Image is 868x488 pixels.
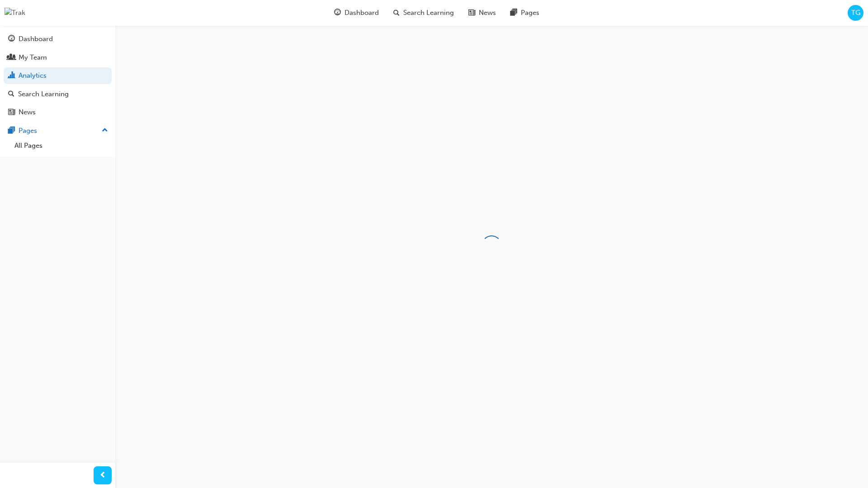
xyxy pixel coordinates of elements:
[19,52,47,63] div: My Team
[386,4,461,22] a: search-iconSearch Learning
[8,54,15,62] span: people-icon
[503,4,547,22] a: pages-iconPages
[19,107,36,117] div: News
[4,122,112,139] button: Pages
[393,7,400,19] span: search-icon
[4,104,112,121] a: News
[479,8,496,18] span: News
[403,8,454,18] span: Search Learning
[8,108,15,117] span: news-icon
[102,125,108,136] span: up-icon
[4,67,112,84] a: Analytics
[11,139,112,153] a: All Pages
[851,8,860,18] span: TG
[510,7,517,19] span: pages-icon
[848,5,863,21] button: TG
[19,34,53,44] div: Dashboard
[344,8,379,18] span: Dashboard
[19,126,37,136] div: Pages
[4,49,112,66] a: My Team
[8,72,15,80] span: chart-icon
[5,8,25,18] img: Trak
[461,4,503,22] a: news-iconNews
[4,29,112,122] button: DashboardMy TeamAnalyticsSearch LearningNews
[8,90,14,99] span: search-icon
[327,4,386,22] a: guage-iconDashboard
[4,86,112,103] a: Search Learning
[18,89,69,99] div: Search Learning
[8,127,15,135] span: pages-icon
[99,470,106,481] span: prev-icon
[4,31,112,47] a: Dashboard
[468,7,475,19] span: news-icon
[334,7,341,19] span: guage-icon
[8,35,15,43] span: guage-icon
[521,8,539,18] span: Pages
